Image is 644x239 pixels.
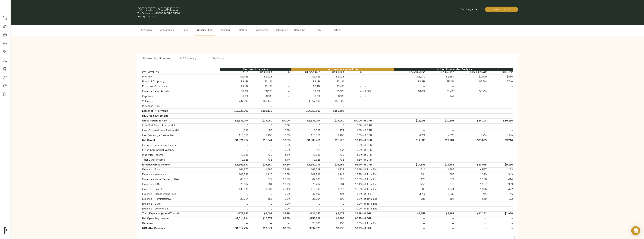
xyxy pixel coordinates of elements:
[142,138,220,143] td: Net Rental
[345,118,363,123] td: 100.0%
[272,143,291,148] td: 0.0%
[220,71,249,74] th: T-12
[345,158,363,162] td: 4.5%
[455,104,487,109] td: --
[426,162,455,167] td: $19,261
[142,128,220,133] td: Less Concessions - Residential
[220,153,249,158] td: 70,625
[363,79,394,84] td: --
[291,158,321,162] td: 70,625
[291,143,321,148] td: 0
[394,172,426,177] td: 344
[455,7,483,12] button: Settings
[345,148,363,153] td: 0.0%
[217,28,231,33] span: Financing
[272,99,291,104] td: --
[291,71,321,74] th: PROFORMA
[426,177,455,182] td: 574
[293,28,307,33] span: Rate Grid
[345,89,363,94] td: --
[345,71,363,74] th: %
[455,109,487,114] td: --
[249,187,272,192] td: 1,387
[321,182,345,187] td: 784
[394,162,426,167] td: $14,386
[345,138,363,143] td: 92.1%
[487,123,513,128] td: --
[394,123,426,128] td: --
[345,104,363,109] td: --
[363,143,394,148] td: of GPR
[142,167,220,172] td: Expense - Taxes
[220,118,249,123] td: $1,639,704
[291,133,321,138] td: 113,856
[426,182,455,187] td: 678
[455,177,487,182] td: 1,188
[426,118,455,123] td: $20,203
[363,104,394,109] td: --
[142,133,220,138] td: Less Vacancy - Residential
[394,182,426,187] td: 258
[487,114,513,118] td: --
[426,71,455,74] th: MID RANGE
[487,104,513,109] td: --
[394,138,426,143] td: $14,386
[321,172,345,177] td: 1,143
[272,89,291,94] td: --
[394,177,426,182] td: 125
[220,148,249,153] td: 0
[345,167,363,172] td: 26.8%
[487,84,513,89] td: --
[487,162,513,167] td: $9,216
[459,7,480,12] span: Settings
[455,172,487,177] td: 1,399
[220,162,249,167] td: $1,591,637
[142,94,220,99] td: Cap Rate
[291,153,321,158] td: 70,625
[394,68,513,71] th: Per Unit Comparable Analysis
[249,71,272,74] th: PER UNIT
[291,162,321,167] td: $1,580,076
[142,79,220,84] td: Physical Occpancy
[455,74,487,79] td: $2,009
[394,133,426,138] td: 4.2%
[291,118,321,123] td: $1,639,704
[363,138,394,143] td: of GPR
[426,153,455,158] td: --
[272,123,291,128] td: 0.0%
[455,89,487,94] td: 56.7%
[345,109,363,114] td: --
[321,177,345,182] td: 698
[455,123,487,128] td: --
[363,167,394,172] td: of Total Exp
[249,158,272,162] td: 736
[487,74,513,79] td: $855
[426,94,455,99] td: NA
[291,172,321,177] td: 109,738
[363,148,394,153] td: of GPR
[363,128,394,133] td: of GPR
[455,133,487,138] td: 5.7%
[249,138,272,143] td: $15,844
[321,158,345,162] td: 736
[321,128,345,133] td: 171
[394,153,426,158] td: --
[291,123,321,128] td: 0
[272,177,291,182] td: 11.3%
[272,158,291,162] td: 4.4%
[487,158,513,162] td: --
[249,177,272,182] td: 677
[220,128,249,133] td: 4,836
[142,71,220,74] th: KEY METRICS
[255,28,269,33] span: Loan Sizing
[249,133,272,138] td: 1,186
[249,109,272,114] td: $169,135
[426,133,455,138] td: 4.7%
[363,182,394,187] td: of Total Exp
[321,162,345,167] td: $16,459
[220,99,249,104] td: 16,237,000
[321,148,345,153] td: NA
[291,182,321,187] td: 75,264
[220,68,291,71] th: Borrower Financials
[426,143,455,148] td: --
